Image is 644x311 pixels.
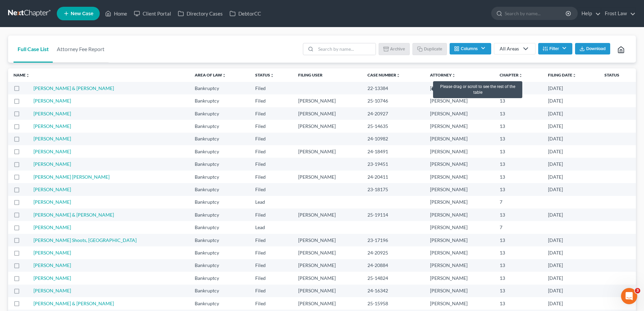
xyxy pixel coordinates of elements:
td: 13 [494,259,543,272]
a: [PERSON_NAME] [33,199,71,205]
td: 23-19451 [362,158,425,170]
td: [DATE] [543,171,599,183]
td: Filed [250,158,292,170]
td: Bankruptcy [189,297,250,310]
td: [DATE] [543,82,599,94]
a: Nameunfold_more [14,72,30,77]
a: Attorney Fee Report [53,36,109,63]
td: Bankruptcy [189,221,250,234]
td: 13 [494,208,543,221]
button: Columns [450,43,491,54]
td: 13 [494,272,543,284]
a: [PERSON_NAME] [33,136,71,141]
td: 22-13384 [362,82,425,94]
td: 13 [494,171,543,183]
td: 24-20884 [362,259,425,272]
td: [DATE] [543,120,599,132]
th: Status [599,68,636,82]
td: Bankruptcy [189,246,250,259]
a: [PERSON_NAME] [33,224,71,230]
td: 24-16342 [362,285,425,297]
td: Filed [250,183,292,196]
td: [PERSON_NAME] [425,94,494,107]
i: unfold_more [452,73,456,77]
td: [PERSON_NAME] [425,234,494,246]
td: Bankruptcy [189,272,250,284]
a: Client Portal [130,7,174,20]
td: 24-10982 [362,133,425,145]
td: 13 [494,285,543,297]
a: [PERSON_NAME] [33,288,71,293]
i: unfold_more [572,73,576,77]
td: Bankruptcy [189,94,250,107]
div: Please drag or scroll to see the rest of the table [433,81,522,98]
td: Bankruptcy [189,196,250,208]
td: Filed [250,246,292,259]
td: [DATE] [543,145,599,158]
td: 13 [494,183,543,196]
span: 3 [635,288,640,293]
td: 13 [494,94,543,107]
a: Case Numberunfold_more [367,72,400,77]
a: Full Case List [14,36,53,63]
td: Filed [250,82,292,94]
a: [PERSON_NAME] [PERSON_NAME] [33,174,110,180]
td: [PERSON_NAME] [425,158,494,170]
input: Search by name... [316,43,376,55]
a: Statusunfold_more [255,72,274,77]
td: 13 [494,158,543,170]
td: Lead [250,221,292,234]
a: [PERSON_NAME] & [PERSON_NAME] [33,301,114,306]
td: [PERSON_NAME] [293,272,362,284]
td: [PERSON_NAME] [293,297,362,310]
td: 7 [494,196,543,208]
a: DebtorCC [226,7,264,20]
td: [PERSON_NAME] [425,196,494,208]
td: [PERSON_NAME] [293,259,362,272]
td: 25-10746 [362,94,425,107]
td: Filed [250,145,292,158]
td: [PERSON_NAME] [293,120,362,132]
td: 24-20927 [362,107,425,120]
td: [PERSON_NAME] [425,171,494,183]
button: Filter [538,43,572,54]
td: Bankruptcy [189,259,250,272]
td: Bankruptcy [189,234,250,246]
td: [PERSON_NAME] [425,133,494,145]
td: 24-20411 [362,171,425,183]
a: [PERSON_NAME] [33,262,71,268]
td: 23-18175 [362,183,425,196]
td: 13 [494,246,543,259]
td: [DATE] [543,183,599,196]
td: [PERSON_NAME] [425,272,494,284]
td: Bankruptcy [189,158,250,170]
span: Download [586,46,606,51]
a: [PERSON_NAME] [33,250,71,256]
td: [DATE] [543,297,599,310]
td: 25-19114 [362,208,425,221]
td: Filed [250,120,292,132]
td: Filed [250,171,292,183]
td: Bankruptcy [189,171,250,183]
input: Search by name... [505,7,567,20]
td: Filed [250,208,292,221]
td: Filed [250,272,292,284]
td: Filed [250,297,292,310]
td: Lead [250,196,292,208]
td: [PERSON_NAME] [425,297,494,310]
i: unfold_more [26,73,30,77]
td: [PERSON_NAME] [293,234,362,246]
td: [PERSON_NAME] [425,285,494,297]
i: unfold_more [519,73,523,77]
td: Bankruptcy [189,208,250,221]
td: Filed [250,285,292,297]
a: Chapterunfold_more [500,72,523,77]
td: [PERSON_NAME] [425,259,494,272]
a: [PERSON_NAME] [33,123,71,129]
td: 25-14635 [362,120,425,132]
td: [DATE] [543,158,599,170]
td: [DATE] [543,234,599,246]
td: [PERSON_NAME] [425,107,494,120]
a: Area of Lawunfold_more [195,72,226,77]
i: unfold_more [222,73,226,77]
